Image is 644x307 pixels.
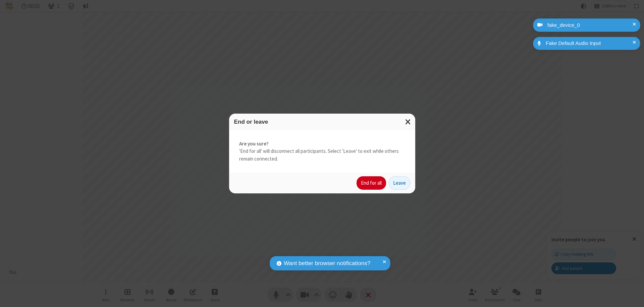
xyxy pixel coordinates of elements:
[229,130,415,173] div: 'End for all' will disconnect all participants. Select 'Leave' to exit while others remain connec...
[234,119,410,125] h3: End or leave
[401,114,415,130] button: Close modal
[389,176,410,190] button: Leave
[284,259,370,268] span: Want better browser notifications?
[543,40,635,47] div: Fake Default Audio Input
[239,140,405,148] strong: Are you sure?
[357,176,386,190] button: End for all
[545,21,635,29] div: fake_device_0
